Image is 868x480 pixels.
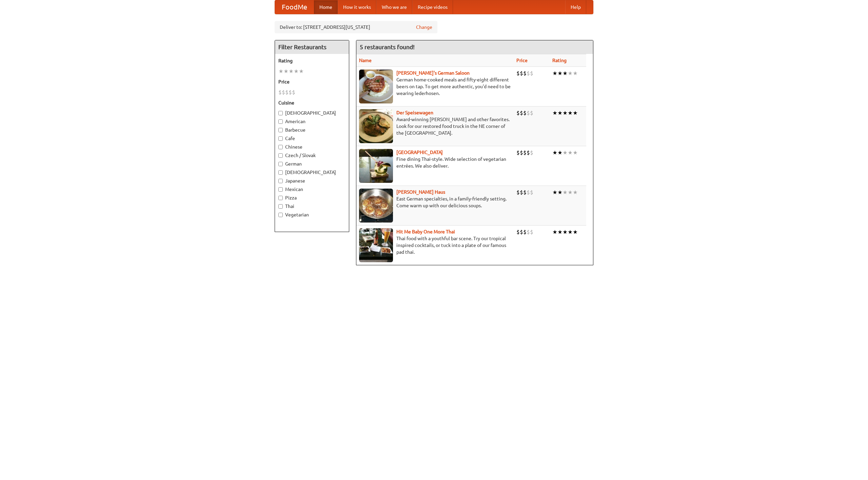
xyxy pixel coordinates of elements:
li: ★ [568,70,573,77]
li: ★ [299,68,304,75]
label: Japanese [278,177,346,184]
p: East German specialties, in a family-friendly setting. Come warm up with our delicious soups. [359,195,511,209]
a: Home [314,0,338,14]
h4: Filter Restaurants [275,40,349,54]
li: $ [516,189,520,196]
li: $ [520,70,523,77]
li: $ [285,89,289,96]
li: $ [516,228,520,236]
input: Vegetarian [278,213,283,217]
input: Czech / Slovak [278,153,283,158]
li: ★ [573,149,578,156]
li: $ [520,189,523,196]
li: ★ [552,109,557,117]
img: kohlhaus.jpg [359,189,393,223]
input: American [278,119,283,124]
li: ★ [557,189,563,196]
label: Pizza [278,194,346,201]
li: $ [516,109,520,117]
li: ★ [563,149,568,156]
a: Price [516,58,528,63]
h5: Price [278,78,346,85]
li: ★ [563,228,568,236]
li: $ [530,228,533,236]
li: ★ [289,68,294,75]
li: ★ [563,189,568,196]
li: $ [530,109,533,117]
li: $ [530,189,533,196]
li: $ [527,149,530,156]
input: Pizza [278,196,283,200]
li: $ [292,89,295,96]
label: Czech / Slovak [278,152,346,159]
li: $ [516,149,520,156]
a: Name [359,58,372,63]
li: ★ [568,189,573,196]
input: Japanese [278,179,283,183]
input: [DEMOGRAPHIC_DATA] [278,170,283,175]
a: [PERSON_NAME]'s German Saloon [396,70,470,76]
li: $ [282,89,285,96]
label: Thai [278,203,346,210]
img: babythai.jpg [359,228,393,262]
a: [GEOGRAPHIC_DATA] [396,150,443,155]
li: ★ [557,228,563,236]
li: $ [530,70,533,77]
p: Thai food with a youthful bar scene. Try our tropical inspired cocktails, or tuck into a plate of... [359,235,511,255]
h5: Cuisine [278,99,346,106]
li: $ [523,109,527,117]
li: ★ [557,149,563,156]
li: $ [523,149,527,156]
img: esthers.jpg [359,70,393,103]
input: Barbecue [278,128,283,132]
label: German [278,160,346,167]
li: ★ [563,70,568,77]
li: ★ [568,109,573,117]
li: ★ [557,70,563,77]
input: Cafe [278,136,283,141]
li: $ [523,70,527,77]
label: Chinese [278,143,346,150]
li: $ [527,70,530,77]
li: ★ [573,228,578,236]
li: ★ [552,228,557,236]
a: Recipe videos [412,0,453,14]
label: Mexican [278,186,346,193]
div: Deliver to: [STREET_ADDRESS][US_STATE] [275,21,437,33]
li: ★ [573,189,578,196]
label: [DEMOGRAPHIC_DATA] [278,169,346,176]
label: American [278,118,346,125]
li: $ [527,189,530,196]
li: ★ [573,109,578,117]
a: Rating [552,58,567,63]
input: Mexican [278,187,283,192]
ng-pluralize: 5 restaurants found! [360,44,415,50]
input: German [278,162,283,166]
input: Thai [278,204,283,209]
input: Chinese [278,145,283,149]
li: ★ [278,68,283,75]
li: $ [289,89,292,96]
b: [PERSON_NAME] Haus [396,189,445,195]
li: $ [278,89,282,96]
a: Who we are [376,0,412,14]
a: Der Speisewagen [396,110,433,115]
li: ★ [283,68,289,75]
a: Help [565,0,586,14]
li: $ [530,149,533,156]
img: satay.jpg [359,149,393,183]
li: ★ [568,228,573,236]
li: $ [520,149,523,156]
p: Award-winning [PERSON_NAME] and other favorites. Look for our restored food truck in the NE corne... [359,116,511,136]
a: FoodMe [275,0,314,14]
li: ★ [552,70,557,77]
h5: Rating [278,57,346,64]
li: $ [527,228,530,236]
li: ★ [552,149,557,156]
li: ★ [552,189,557,196]
li: $ [516,70,520,77]
input: [DEMOGRAPHIC_DATA] [278,111,283,115]
li: ★ [573,70,578,77]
